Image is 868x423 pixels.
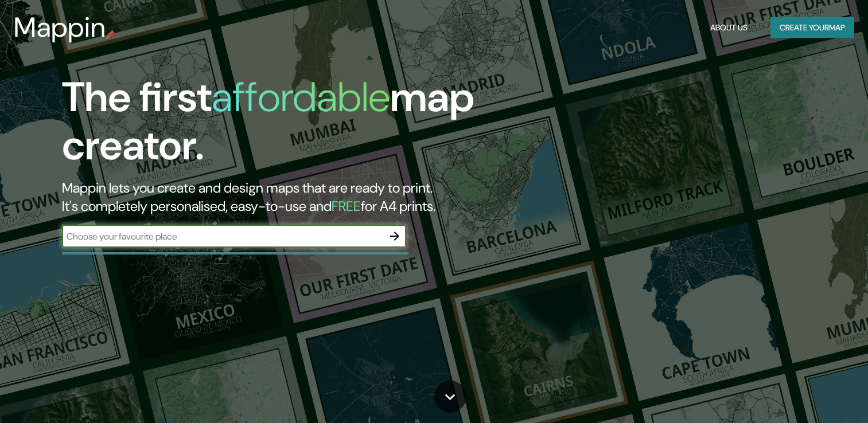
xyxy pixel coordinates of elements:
h5: FREE [332,197,361,215]
img: mappin-pin [106,30,115,39]
input: Choose your favourite place [62,230,383,243]
h1: The first map creator. [62,73,496,179]
h2: Mappin lets you create and design maps that are ready to print. It's completely personalised, eas... [62,179,496,216]
button: About Us [706,17,752,38]
h1: affordable [212,70,390,124]
h3: Mappin [14,11,106,44]
button: Create yourmap [770,17,854,38]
